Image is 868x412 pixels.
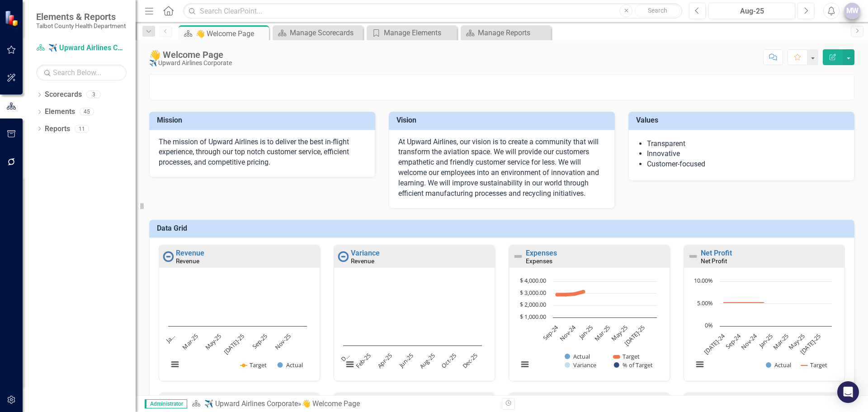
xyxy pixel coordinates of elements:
[708,3,795,19] button: Aug-25
[339,277,490,379] div: Chart. Highcharts interactive chart.
[478,27,549,38] div: Manage Reports
[149,60,232,66] div: ✈️ Upward Airlines Corporate
[149,50,232,60] div: 👋 Welcome Page
[689,277,836,379] svg: Interactive chart
[701,257,727,265] small: Net Profit
[582,290,585,294] path: Dec-24, 3,135. Target.
[693,358,706,371] button: View chart menu, Chart
[183,3,682,19] input: Search ClearPoint...
[176,249,204,257] a: Revenue
[541,323,560,342] text: Sep-24
[339,277,486,379] svg: Interactive chart
[647,149,845,159] li: Innovative
[241,361,267,369] button: Show Target
[623,323,646,347] text: [DATE]-25
[766,361,791,369] button: Show Actual
[159,245,320,381] div: Double-Click to Edit
[180,332,199,351] text: Mar-25
[844,3,860,19] button: MW
[520,300,546,308] text: $ 2,000.00
[275,27,361,38] a: Manage Scorecards
[565,352,590,360] button: Show Actual
[398,137,605,199] p: At Upward Airlines, our vision is to create a community that will transform the aviation space. W...
[461,351,479,370] text: Dec-25
[176,257,199,265] small: Revenue
[635,5,680,17] button: Search
[798,332,822,356] text: [DATE]-25
[609,323,629,343] text: May-25
[250,332,269,350] text: Sep-25
[169,358,181,371] button: View chart menu, Chart
[564,293,568,296] path: Oct-24, 2,897.5. Target.
[573,292,576,296] path: Nov-24, 2,945. Target.
[648,7,667,14] span: Search
[204,399,298,408] a: ✈️ Upward Airlines Corporate
[514,277,665,379] div: Chart. Highcharts interactive chart.
[376,351,394,369] text: Apr-25
[75,125,89,133] div: 11
[273,332,292,351] text: Nov-25
[86,91,101,99] div: 3
[164,277,311,379] svg: Interactive chart
[36,11,126,22] span: Elements & Reports
[36,65,127,81] input: Search Below...
[164,277,315,379] div: Chart. Highcharts interactive chart.
[157,224,850,232] h3: Data Grid
[509,245,670,381] div: Double-Click to Edit
[722,301,766,304] g: Target, series 2 of 2. Line with 14 data points.
[771,332,790,351] text: Mar-25
[576,323,594,341] text: Jan-25
[439,351,458,369] text: Oct-25
[647,139,845,149] li: Transparent
[369,27,455,38] a: Manage Elements
[290,27,361,38] div: Manage Scorecards
[45,90,82,100] a: Scorecards
[705,321,713,329] text: 0%
[520,276,546,284] text: $ 4,000.00
[520,289,546,297] text: $ 3,000.00
[519,358,531,371] button: View chart menu, Chart
[697,299,713,307] text: 5.00%
[702,331,726,356] text: [DATE]-24
[724,331,743,350] text: Sep-24
[351,257,374,265] small: Revenue
[463,27,549,38] a: Manage Reports
[164,332,176,345] text: Ja…
[593,323,612,342] text: Mar-25
[203,332,223,351] text: May-25
[338,251,349,262] img: No Information
[558,323,577,342] text: Nov-24
[565,361,597,369] button: Show Variance
[384,27,455,38] div: Manage Elements
[689,277,840,379] div: Chart. Highcharts interactive chart.
[334,245,495,381] div: Double-Click to Edit
[339,351,351,363] text: D…
[344,358,356,371] button: View chart menu, Chart
[556,293,559,296] path: Sep-24, 2,897.5. Target.
[513,251,524,262] img: Not Defined
[636,116,850,124] h3: Values
[396,116,610,124] h3: Vision
[354,351,373,370] text: Feb-25
[192,399,495,409] div: »
[80,108,94,116] div: 45
[159,137,366,168] p: The mission of Upward Airlines is to deliver the best in-flight experience, through our top notch...
[615,352,640,360] button: Show Target
[222,332,246,356] text: [DATE]-25
[196,28,267,39] div: 👋 Welcome Page
[145,399,187,408] span: Administrator
[36,43,127,53] a: ✈️ Upward Airlines Corporate
[5,10,20,26] img: ClearPoint Strategy
[520,313,546,321] text: $ 1,000.00
[418,351,437,370] text: Aug-25
[278,361,303,369] button: Show Actual
[45,124,70,134] a: Reports
[514,277,661,379] svg: Interactive chart
[647,159,845,170] li: Customer-focused
[302,399,360,408] div: 👋 Welcome Page
[801,361,828,369] button: Show Target
[837,381,859,403] div: Open Intercom Messenger
[694,276,713,284] text: 10.00%
[526,257,552,265] small: Expenses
